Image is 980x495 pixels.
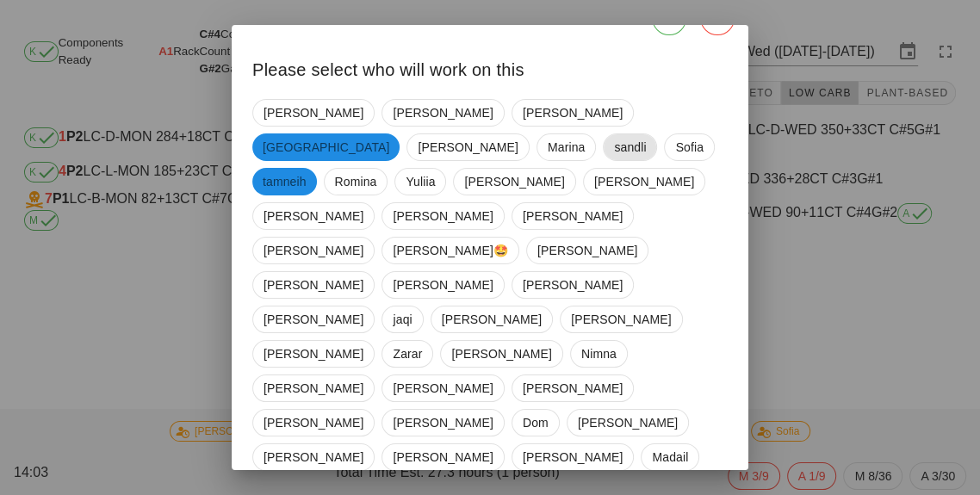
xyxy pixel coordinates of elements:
[614,134,646,160] span: sandli
[232,42,748,92] div: Please select who will work on this
[263,133,389,161] span: [GEOGRAPHIC_DATA]
[393,410,493,436] span: [PERSON_NAME]
[264,375,363,401] span: [PERSON_NAME]
[335,169,377,195] span: Romina
[594,169,694,195] span: [PERSON_NAME]
[393,306,412,332] span: jaqi
[264,410,363,436] span: [PERSON_NAME]
[264,100,363,126] span: [PERSON_NAME]
[393,238,508,263] span: [PERSON_NAME]🤩
[537,238,637,263] span: [PERSON_NAME]
[418,134,518,160] span: [PERSON_NAME]
[451,341,551,367] span: [PERSON_NAME]
[523,444,623,470] span: [PERSON_NAME]
[264,238,363,263] span: [PERSON_NAME]
[675,134,703,160] span: Sofia
[263,168,307,195] span: tamneih
[264,341,363,367] span: [PERSON_NAME]
[523,375,623,401] span: [PERSON_NAME]
[548,134,585,160] span: Marina
[406,169,435,195] span: Yuliia
[264,272,363,298] span: [PERSON_NAME]
[393,444,493,470] span: [PERSON_NAME]
[464,169,564,195] span: [PERSON_NAME]
[393,341,422,367] span: Zarar
[393,375,493,401] span: [PERSON_NAME]
[581,341,617,367] span: Nimna
[571,306,671,332] span: [PERSON_NAME]
[442,306,542,332] span: [PERSON_NAME]
[393,203,493,229] span: [PERSON_NAME]
[523,410,549,436] span: Dom
[523,100,623,126] span: [PERSON_NAME]
[264,203,363,229] span: [PERSON_NAME]
[393,100,493,126] span: [PERSON_NAME]
[523,272,623,298] span: [PERSON_NAME]
[578,410,678,436] span: [PERSON_NAME]
[652,444,688,470] span: Madail
[393,272,493,298] span: [PERSON_NAME]
[523,203,623,229] span: [PERSON_NAME]
[264,306,363,332] span: [PERSON_NAME]
[264,444,363,470] span: [PERSON_NAME]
